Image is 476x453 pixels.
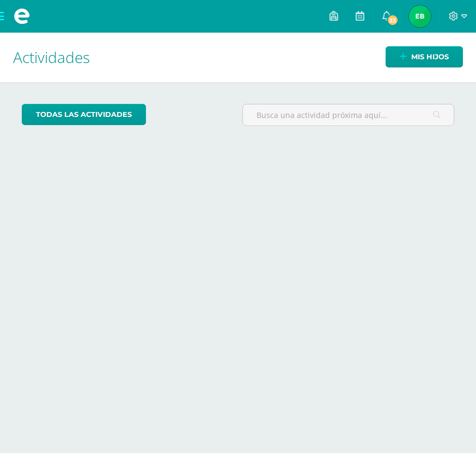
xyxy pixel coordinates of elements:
a: todas las Actividades [22,104,146,125]
img: bb5d0603c2b5ff59edcf2de6eba90e26.png [409,5,431,27]
a: Mis hijos [386,46,463,67]
span: 23 [387,14,399,26]
span: Mis hijos [411,47,449,67]
h1: Actividades [13,33,463,82]
input: Busca una actividad próxima aquí... [243,104,454,126]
